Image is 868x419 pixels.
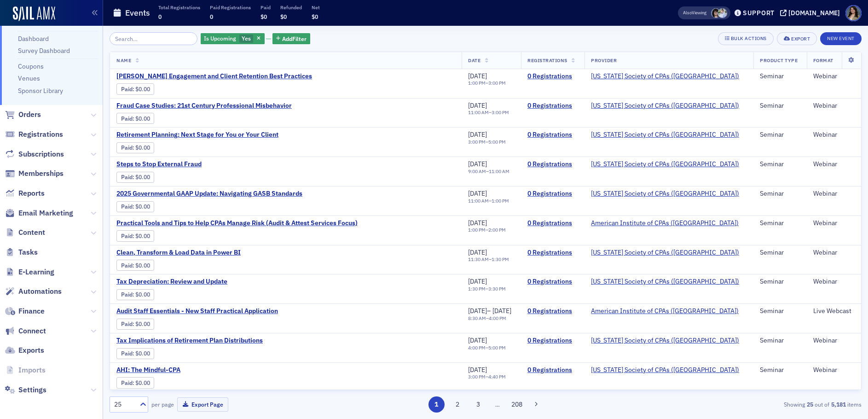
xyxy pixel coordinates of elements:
[135,291,150,298] span: $0.00
[5,306,45,316] a: Finance
[121,115,135,122] span: :
[116,190,302,198] span: 2025 Governmental GAAP Update: Navigating GASB Standards
[813,219,855,227] div: Webinar
[121,174,133,180] a: Paid
[18,247,38,257] span: Tasks
[18,326,46,336] span: Connect
[468,286,506,292] div: –
[488,373,506,380] time: 4:40 PM
[116,278,271,286] a: Tax Depreciation: Review and Update
[121,350,135,357] span: :
[591,307,739,315] span: American Institute of CPAs (Durham)
[591,160,739,169] span: Arkansas Society of CPAs (Little Rock)
[121,144,133,151] a: Paid
[591,160,739,169] a: [US_STATE] Society of CPAs ([GEOGRAPHIC_DATA])
[731,36,767,41] div: Bulk Actions
[780,10,843,16] button: [DOMAIN_NAME]
[491,400,504,408] span: …
[468,139,506,145] div: –
[116,377,154,388] div: Paid: 0 - $0
[5,385,46,395] a: Settings
[135,233,150,239] span: $0.00
[116,219,358,227] span: Practical Tools and Tips to Help CPAs Manage Risk (Audit & Attest Services Focus)
[18,188,45,198] span: Reports
[116,72,312,81] span: Surgent's Engagement and Client Retention Best Practices
[468,345,506,351] div: –
[488,285,506,292] time: 3:30 PM
[813,337,855,345] div: Webinar
[312,4,320,11] p: Net
[591,278,739,286] span: Arkansas Society of CPAs (Little Rock)
[158,13,162,20] span: 0
[116,160,271,169] span: Steps to Stop External Fraud
[468,307,487,315] span: [DATE]
[116,172,154,183] div: Paid: 0 - $0
[121,203,135,210] span: :
[135,350,150,357] span: $0.00
[121,291,135,298] span: :
[760,249,800,257] div: Seminar
[18,169,64,179] span: Memberships
[777,32,817,45] button: Export
[116,83,154,94] div: Paid: 0 - $0
[116,348,154,359] div: Paid: 0 - $0
[5,110,41,120] a: Orders
[312,13,318,20] span: $0
[591,219,739,227] span: American Institute of CPAs (Durham)
[18,129,63,140] span: Registrations
[813,307,855,315] div: Live Webcast
[468,130,487,139] span: [DATE]
[468,307,511,315] div: –
[468,227,506,233] div: –
[683,10,692,16] div: Also
[760,278,800,286] div: Seminar
[591,102,739,110] a: [US_STATE] Society of CPAs ([GEOGRAPHIC_DATA])
[468,366,487,374] span: [DATE]
[527,102,578,110] a: 0 Registrations
[18,306,45,316] span: Finance
[116,230,154,241] div: Paid: 0 - $0
[718,32,774,45] button: Bulk Actions
[718,8,727,18] span: Luke Abell
[492,109,509,116] time: 3:00 PM
[121,291,133,298] a: Paid
[791,36,810,41] div: Export
[527,366,578,374] a: 0 Registrations
[468,109,489,116] time: 11:00 AM
[468,72,487,80] span: [DATE]
[591,131,739,139] span: Arkansas Society of CPAs (Little Rock)
[805,400,815,408] strong: 25
[272,33,310,45] button: AddFilter
[683,10,706,16] span: Viewing
[468,248,487,256] span: [DATE]
[468,227,486,233] time: 1:00 PM
[242,35,251,42] span: Yes
[449,396,465,413] button: 2
[468,139,486,145] time: 3:00 PM
[158,4,200,11] p: Total Registrations
[18,267,54,277] span: E-Learning
[527,57,567,64] span: Registrations
[18,87,63,95] a: Sponsor Library
[468,189,487,198] span: [DATE]
[135,203,150,210] span: $0.00
[760,337,800,345] div: Seminar
[591,366,739,374] span: Arkansas Society of CPAs (Little Rock)
[201,33,265,45] div: Yes
[5,129,63,140] a: Registrations
[527,249,578,257] a: 0 Registrations
[527,131,578,139] a: 0 Registrations
[116,131,278,139] span: Retirement Planning: Next Stage for You or Your Client
[813,249,855,257] div: Webinar
[116,72,312,81] a: [PERSON_NAME] Engagement and Client Retention Best Practices
[527,219,578,227] a: 0 Registrations
[18,62,44,70] a: Coupons
[527,278,578,286] a: 0 Registrations
[760,160,800,169] div: Seminar
[591,72,739,81] a: [US_STATE] Society of CPAs ([GEOGRAPHIC_DATA])
[468,198,489,204] time: 11:00 AM
[591,219,739,227] a: American Institute of CPAs ([GEOGRAPHIC_DATA])
[125,7,150,18] h1: Events
[116,366,271,374] span: AHI: The Mindful-CPA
